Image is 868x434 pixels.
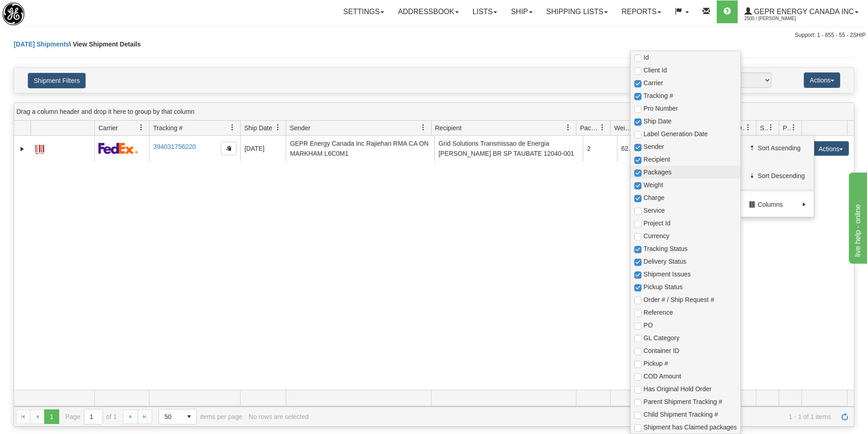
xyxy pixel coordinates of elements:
input: Charge [634,195,642,202]
a: Shipping lists [539,0,615,23]
input: Packages [634,169,642,177]
button: Actions [804,72,840,88]
span: Delivery Status [643,257,737,266]
span: Carrier [98,123,118,133]
span: Client Id [643,66,737,75]
input: Recipient [634,157,642,164]
input: Label Generation Date [634,131,642,138]
span: Sort Descending [758,171,806,180]
a: Addressbook [391,0,466,23]
span: Pickup Status [783,123,791,133]
input: Shipment has Claimed packages [634,424,642,432]
input: Child Shipment Tracking # [634,412,642,419]
input: Order # / Ship Request # [634,297,642,304]
input: Tracking Status [634,246,642,253]
span: COD Amount [643,372,737,381]
a: Pickup Status filter column settings [786,120,801,135]
span: Page sizes drop down [159,409,197,424]
span: Packages [580,123,599,133]
input: Reference [634,310,642,317]
span: Charge [643,193,737,202]
span: Order # / Ship Request # [643,295,737,304]
a: Packages filter column settings [595,120,610,135]
span: Sort Ascending [758,143,806,153]
span: Label Generation Date [643,129,737,138]
span: Parent Shipment Tracking # [643,397,737,406]
td: 62.4 [617,136,651,161]
span: Recipient [643,155,737,164]
span: 2500 / [PERSON_NAME] [745,14,813,23]
input: Currency [634,233,642,240]
a: Tracking # filter column settings [225,120,240,135]
button: Shipment Filters [28,73,86,88]
span: Page of 1 [66,409,117,424]
span: Weight [614,123,633,133]
input: PO [634,322,642,330]
span: Packages [643,168,737,177]
a: GEPR Energy Canada Inc 2500 / [PERSON_NAME] [738,0,865,23]
div: Support: 1 - 855 - 55 - 2SHIP [2,31,866,39]
span: Currency [643,231,737,240]
span: items per page [159,409,242,424]
input: Tracking # [634,93,642,100]
td: Grid Solutions Transmissao de Energia [PERSON_NAME] BR SP TAUBATE 12040-001 [434,136,583,161]
td: GEPR Energy Canada Inc Rajiehan RMA CA ON MARKHAM L6C0M1 [286,136,434,161]
a: Shipment Issues filter column settings [763,120,779,135]
input: Pro Number [634,106,642,113]
div: grid grouping header [14,103,854,121]
button: Copy to clipboard [221,142,236,155]
input: Id [634,55,642,62]
a: Weight filter column settings [629,120,644,135]
input: Shipment Issues [634,271,642,279]
span: Page 1 [44,409,59,424]
input: Weight [634,182,642,189]
span: 50 [164,412,176,421]
button: Actions [812,141,849,156]
span: Child Shipment Tracking # [643,410,737,419]
span: Reference [643,308,737,317]
input: Carrier [634,80,642,87]
iframe: chat widget [847,170,867,263]
input: Pickup # [634,361,642,368]
span: Sender [290,123,310,133]
img: logo2500.jpg [2,2,25,26]
a: Label [35,141,44,155]
span: Project Id [643,219,737,228]
span: Ship Date [244,123,272,133]
span: GEPR Energy Canada Inc [752,8,854,15]
input: Sender [634,144,642,151]
span: Weight [643,180,737,189]
td: [DATE] [240,136,286,161]
span: Shipment Issues [760,123,768,133]
a: Delivery Status filter column settings [740,120,756,135]
div: No rows are selected [249,413,309,420]
span: Tracking Status [643,244,737,253]
a: Ship [504,0,539,23]
a: Recipient filter column settings [560,120,576,135]
a: Expand [18,144,27,153]
span: Pickup # [643,359,737,368]
span: Columns [758,200,799,209]
span: Pickup Status [643,282,737,291]
a: 394031756220 [153,143,195,150]
input: Container ID [634,348,642,355]
span: Container ID [643,346,737,355]
span: Carrier [643,78,737,87]
a: [DATE] Shipments [14,41,69,48]
input: Service [634,208,642,215]
span: \ View Shipment Details [69,41,141,48]
input: GL Category [634,335,642,342]
span: Recipient [435,123,462,133]
input: Pickup Status [634,284,642,291]
span: Service [643,206,737,215]
span: Shipment has Claimed packages [643,423,737,432]
input: Project Id [634,220,642,228]
td: 2 [583,136,617,161]
input: Client Id [634,67,642,75]
img: 2 - FedEx Express® [98,143,138,154]
input: COD Amount [634,373,642,381]
span: Pro Number [643,104,737,113]
a: Carrier filter column settings [134,120,149,135]
div: live help - online [7,5,84,16]
span: GL Category [643,333,737,342]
